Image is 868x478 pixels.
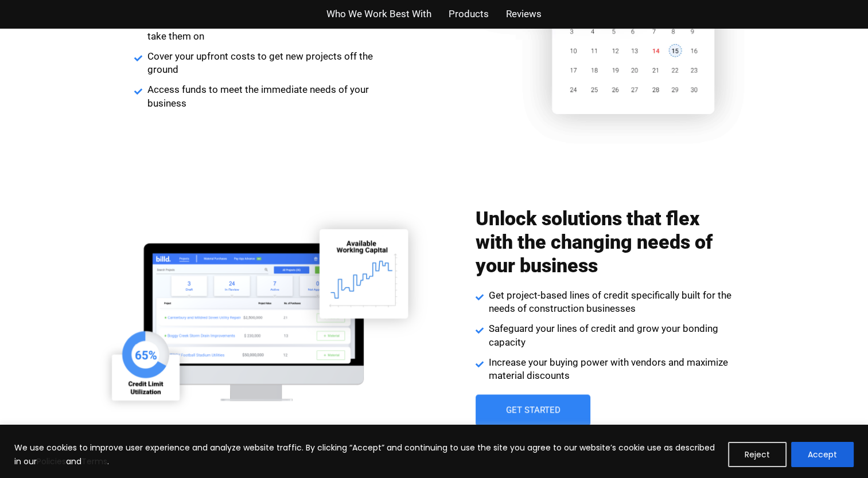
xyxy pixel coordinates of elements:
[505,406,560,414] span: Get Started
[791,442,854,467] button: Accept
[506,6,542,22] a: Reviews
[81,456,107,467] a: Terms
[37,456,66,467] a: Policies
[728,442,787,467] button: Reject
[145,50,393,77] span: Cover your upfront costs to get new projects off the ground
[485,322,734,350] span: Safeguard your lines of credit and grow your bonding capacity
[449,6,489,22] a: Products
[145,83,393,111] span: Access funds to meet the immediate needs of your business
[476,207,734,277] h2: Unlock solutions that flex with the changing needs of your business
[145,16,393,44] span: Bid on bigger projects knowing you have the support to take them on
[326,6,431,22] a: Who We Work Best With
[476,394,590,426] a: Get Started
[485,356,734,383] span: Increase your buying power with vendors and maximize material discounts
[14,441,719,468] p: We use cookies to improve user experience and analyze website traffic. By clicking “Accept” and c...
[485,289,734,316] span: Get project-based lines of credit specifically built for the needs of construction businesses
